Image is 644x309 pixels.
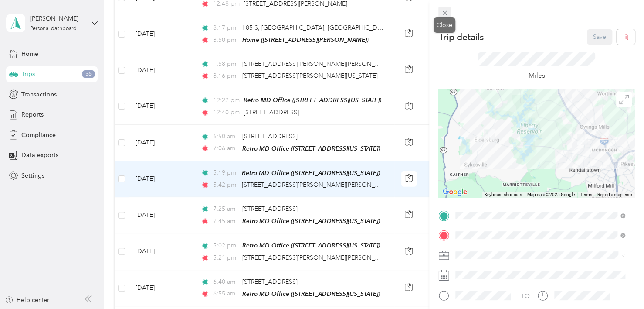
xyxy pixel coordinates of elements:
[485,192,522,198] button: Keyboard shortcuts
[580,192,592,197] a: Terms (opens in new tab)
[441,186,469,198] a: Open this area in Google Maps (opens a new window)
[438,31,483,43] p: Trip details
[527,192,575,197] span: Map data ©2025 Google
[529,70,545,81] p: Miles
[521,292,530,301] div: TO
[595,260,644,309] iframe: Everlance-gr Chat Button Frame
[441,186,469,198] img: Google
[597,192,632,197] a: Report a map error
[434,17,455,33] div: Close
